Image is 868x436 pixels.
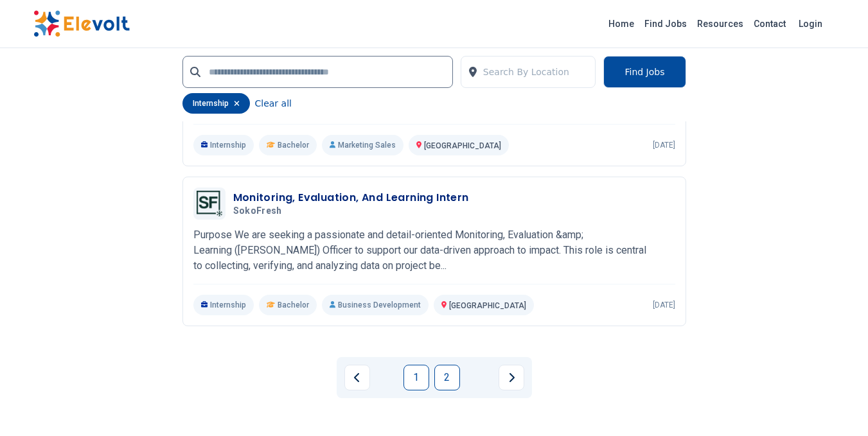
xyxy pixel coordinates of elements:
[424,141,501,150] span: [GEOGRAPHIC_DATA]
[33,10,130,37] img: Elevolt
[639,13,692,34] a: Find Jobs
[233,190,469,205] h3: Monitoring, Evaluation, And Learning Intern
[603,56,686,88] button: Find Jobs
[278,300,309,310] span: Bachelor
[193,227,675,274] p: Purpose We are seeking a passionate and detail-oriented Monitoring, Evaluation &amp; Learning ([P...
[791,11,830,37] a: Login
[322,135,403,155] p: Marketing Sales
[255,93,292,114] button: Clear all
[804,374,868,436] iframe: Chat Widget
[653,300,675,310] p: [DATE]
[653,140,675,150] p: [DATE]
[748,13,791,34] a: Contact
[344,365,370,390] a: Previous page
[344,365,524,390] ul: Pagination
[193,295,254,315] p: Internship
[692,13,748,34] a: Resources
[233,205,282,217] span: SokoFresh
[499,365,524,390] a: Next page
[403,365,429,390] a: Page 1 is your current page
[193,135,254,155] p: Internship
[449,301,526,310] span: [GEOGRAPHIC_DATA]
[278,140,309,150] span: Bachelor
[182,93,250,114] div: internship
[434,365,460,390] a: Page 2
[197,191,222,216] img: SokoFresh
[193,187,675,315] a: SokoFreshMonitoring, Evaluation, And Learning InternSokoFreshPurpose We are seeking a passionate ...
[603,13,639,34] a: Home
[322,295,429,315] p: Business Development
